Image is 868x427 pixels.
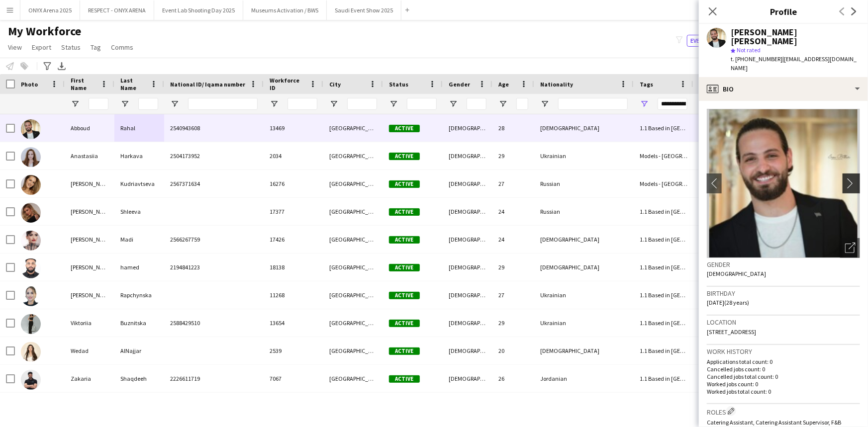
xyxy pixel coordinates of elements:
[323,337,383,364] div: [GEOGRAPHIC_DATA]
[170,124,200,132] span: 2540943608
[467,98,486,110] input: Gender Filter Input
[840,238,860,258] div: Open photos pop-in
[270,99,279,108] button: Open Filter Menu
[323,198,383,225] div: [GEOGRAPHIC_DATA]
[65,281,114,309] div: [PERSON_NAME]
[65,365,114,392] div: Zakaria
[707,299,749,306] span: [DATE] (28 years)
[707,406,860,417] h3: Roles
[264,254,323,281] div: 18138
[114,170,164,197] div: Kudriavtseva
[170,152,200,160] span: 2504173952
[534,337,634,364] div: [DEMOGRAPHIC_DATA]
[534,309,634,337] div: Ukrainian
[540,99,549,108] button: Open Filter Menu
[8,24,81,39] span: My Workforce
[65,170,114,197] div: [PERSON_NAME]
[120,99,129,108] button: Open Filter Menu
[4,41,26,54] a: View
[707,358,860,365] p: Applications total count: 0
[65,309,114,337] div: Viktoriia
[731,55,782,63] span: t. [PHONE_NUMBER]
[558,98,628,110] input: Nationality Filter Input
[21,175,41,195] img: Angelina Kudriavtseva
[65,114,114,142] div: Abboud
[21,147,41,167] img: Anastasiia Harkava
[699,77,868,101] div: Bio
[56,60,68,72] app-action-btn: Export XLSX
[21,81,38,88] span: Photo
[111,43,133,52] span: Comms
[634,170,693,197] div: Models - [GEOGRAPHIC_DATA] Based, Saudi Event Awards Shortlist, Saudi Event Show 2025
[443,254,492,281] div: [DEMOGRAPHIC_DATA]
[71,99,80,108] button: Open Filter Menu
[170,81,245,88] span: National ID/ Iqama number
[270,77,305,91] span: Workforce ID
[20,0,80,20] button: ONYX Arena 2025
[443,170,492,197] div: [DEMOGRAPHIC_DATA]
[65,337,114,364] div: Wedad
[492,226,534,253] div: 24
[443,309,492,337] div: [DEMOGRAPHIC_DATA]
[170,180,200,187] span: 2567371634
[534,142,634,170] div: Ukrainian
[707,328,756,336] span: [STREET_ADDRESS]
[707,109,860,258] img: Crew avatar or photo
[323,365,383,392] div: [GEOGRAPHIC_DATA]
[87,41,105,54] a: Tag
[389,236,420,244] span: Active
[634,142,693,170] div: Models - [GEOGRAPHIC_DATA] Based, Saudi Event Awards Shortlist, Saudi Event Show 2025
[65,254,114,281] div: [PERSON_NAME]
[170,236,200,243] span: 2566267759
[71,77,96,91] span: First Name
[492,198,534,225] div: 24
[21,231,41,251] img: Carla Madi
[61,43,81,52] span: Status
[21,119,41,139] img: Abboud Rahal
[640,81,653,88] span: Tags
[114,142,164,170] div: Harkava
[107,41,137,54] a: Comms
[170,99,179,108] button: Open Filter Menu
[707,365,860,373] p: Cancelled jobs count: 0
[264,114,323,142] div: 13469
[687,35,737,47] button: Everyone8,587
[114,114,164,142] div: Rahal
[41,60,53,72] app-action-btn: Advanced filters
[389,81,408,88] span: Status
[327,0,401,20] button: Saudi Event Show 2025
[65,142,114,170] div: Anastasiia
[114,365,164,392] div: Shaqdeeh
[707,260,860,269] h3: Gender
[170,375,200,382] span: 2226611719
[170,263,200,271] span: 2194841223
[114,309,164,337] div: Buznitska
[329,81,341,88] span: City
[534,170,634,197] div: Russian
[264,226,323,253] div: 17426
[492,281,534,309] div: 27
[114,254,164,281] div: hamed
[65,198,114,225] div: [PERSON_NAME]
[114,198,164,225] div: Shleeva
[323,170,383,197] div: [GEOGRAPHIC_DATA]
[634,309,693,337] div: 1.1 Based in [GEOGRAPHIC_DATA], 2.3 English Level = 3/3 Excellent , Models - Riyadh Based, MPW - ...
[407,98,437,110] input: Status Filter Input
[8,43,22,52] span: View
[634,337,693,364] div: 1.1 Based in [GEOGRAPHIC_DATA], 2.3 English Level = 3/3 Excellent , Photo Shoot, Presentable A, S...
[264,198,323,225] div: 17377
[288,98,317,110] input: Workforce ID Filter Input
[498,81,509,88] span: Age
[534,254,634,281] div: [DEMOGRAPHIC_DATA]
[264,170,323,197] div: 16276
[170,319,200,327] span: 2588429510
[57,41,85,54] a: Status
[389,264,420,271] span: Active
[498,99,507,108] button: Open Filter Menu
[21,286,41,306] img: Natalia Rapchynska
[634,198,693,225] div: 1.1 Based in [GEOGRAPHIC_DATA], 2.3 English Level = 3/3 Excellent , Models - Riyadh Based, Presen...
[634,226,693,253] div: 1.1 Based in [GEOGRAPHIC_DATA], 2.3 English Level = 3/3 Excellent , Models - [GEOGRAPHIC_DATA] Ba...
[737,46,761,54] span: Not rated
[21,203,41,223] img: Angelina Shleeva
[89,98,108,110] input: First Name Filter Input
